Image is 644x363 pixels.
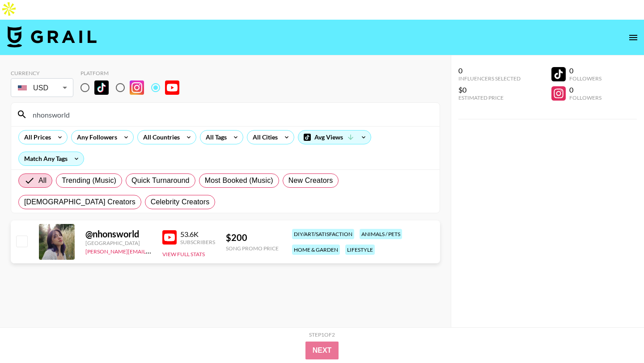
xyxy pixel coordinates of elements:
[165,80,179,95] img: YouTube
[138,131,182,144] div: All Countries
[305,342,339,359] button: Next
[569,85,602,94] div: 0
[38,175,47,186] span: All
[85,240,152,246] div: [GEOGRAPHIC_DATA]
[298,131,371,144] div: Avg Views
[180,230,215,239] div: 53.6K
[569,94,602,101] div: Followers
[94,80,109,95] img: TikTok
[19,152,84,165] div: Match Any Tags
[360,229,402,239] div: animals / pets
[200,131,229,144] div: All Tags
[62,175,116,186] span: Trending (Music)
[247,131,280,144] div: All Cities
[569,75,602,82] div: Followers
[7,26,97,47] img: Grail Talent
[85,228,152,240] div: @ nhonsworld
[180,239,215,245] div: Subscribers
[27,107,434,122] input: Search by User Name
[80,70,186,76] div: Platform
[162,251,205,257] button: View Full Stats
[11,70,73,76] div: Currency
[226,232,279,243] div: $ 200
[151,197,210,207] span: Celebrity Creators
[288,175,333,186] span: New Creators
[345,245,375,255] div: lifestyle
[162,230,177,245] img: YouTube
[13,80,72,96] div: USD
[226,245,279,252] div: Song Promo Price
[458,94,521,101] div: Estimated Price
[292,229,354,239] div: diy/art/satisfaction
[130,80,144,95] img: Instagram
[131,175,190,186] span: Quick Turnaround
[624,29,642,46] button: open drawer
[599,318,633,352] iframe: Drift Widget Chat Controller
[205,175,273,186] span: Most Booked (Music)
[569,66,602,75] div: 0
[24,197,136,207] span: [DEMOGRAPHIC_DATA] Creators
[458,85,521,94] div: $0
[19,131,53,144] div: All Prices
[72,131,119,144] div: Any Followers
[85,246,260,255] a: [PERSON_NAME][EMAIL_ADDRESS][PERSON_NAME][DOMAIN_NAME]
[458,66,521,75] div: 0
[292,245,340,255] div: home & garden
[458,75,521,82] div: Influencers Selected
[309,331,335,338] div: Step 1 of 2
